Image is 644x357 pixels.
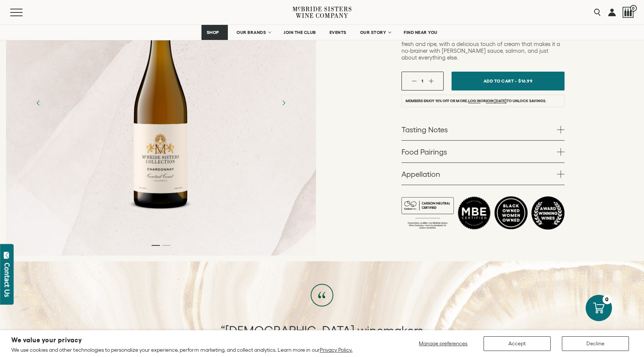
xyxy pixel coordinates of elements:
[452,72,565,90] button: Add To Cart - $16.99
[404,30,438,35] span: FIND NEAR YOU
[399,25,443,40] a: FIND NEAR YOU
[11,337,353,343] h2: We value your privacy
[320,347,353,353] a: Privacy Policy.
[484,336,551,351] button: Accept
[355,25,395,40] a: OUR STORY
[401,95,565,107] li: Members enjoy 10% off or more. or to unlock savings.
[401,141,565,162] a: Food Pairings
[325,25,351,40] a: EVENTS
[3,263,11,297] div: Contact Us
[414,336,472,351] button: Manage preferences
[274,93,293,113] button: Next
[419,340,467,346] span: Manage preferences
[284,30,316,35] span: JOIN THE CLUB
[630,5,637,12] span: 0
[201,25,228,40] a: SHOP
[401,34,565,61] p: A Chardonnay for modern days. Our Central Coast rockstar is fresh and ripe, with a delicious touc...
[360,30,386,35] span: OUR STORY
[330,30,346,35] span: EVENTS
[468,99,481,103] a: Log in
[232,25,275,40] a: OUR BRANDS
[486,99,507,103] a: join [DATE]
[562,336,629,351] button: Decline
[518,75,533,86] span: $16.99
[11,346,353,353] p: We use cookies and other technologies to personalize your experience, perform marketing, and coll...
[401,118,565,140] a: Tasting Notes
[484,75,517,86] span: Add To Cart -
[279,25,321,40] a: JOIN THE CLUB
[10,9,37,16] button: Mobile Menu Trigger
[29,93,48,113] button: Previous
[603,295,612,304] div: 0
[237,30,266,35] span: OUR BRANDS
[421,78,423,83] span: 1
[206,30,219,35] span: SHOP
[401,163,565,185] a: Appellation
